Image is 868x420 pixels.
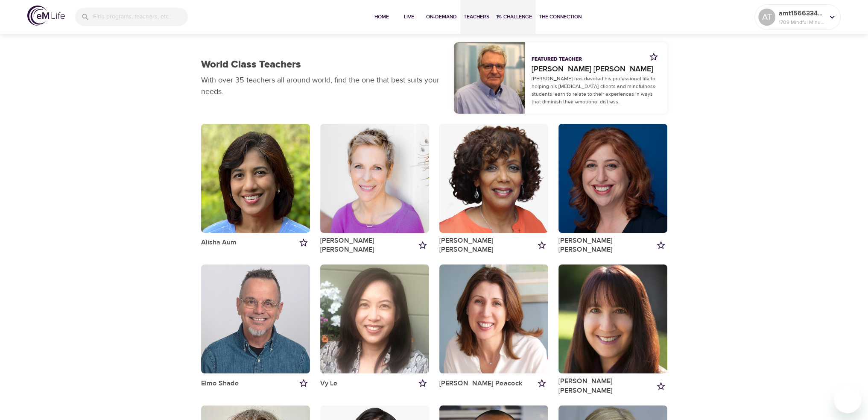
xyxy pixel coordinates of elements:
[27,6,65,26] img: logo
[496,12,532,21] span: 1% Challenge
[201,238,237,247] a: Alisha Aum
[371,12,392,21] span: Home
[201,59,301,71] h1: World Class Teachers
[439,379,522,388] a: [PERSON_NAME] Peacock
[655,380,667,393] button: Add to my favorites
[647,50,660,63] button: Add to my favorites
[416,239,429,252] button: Add to my favorites
[532,56,582,63] p: Featured Teacher
[426,12,457,21] span: On-Demand
[539,12,582,21] span: The Connection
[655,239,667,252] button: Add to my favorites
[416,377,429,390] button: Add to my favorites
[558,377,655,395] a: [PERSON_NAME] [PERSON_NAME]
[399,12,419,21] span: Live
[535,239,548,252] button: Add to my favorites
[558,236,655,255] a: [PERSON_NAME] [PERSON_NAME]
[320,379,338,388] a: Vy Le
[779,18,824,26] p: 1709 Mindful Minutes
[464,12,489,21] span: Teachers
[834,386,861,413] iframe: Button to launch messaging window
[535,377,548,390] button: Add to my favorites
[201,74,444,97] p: With over 35 teachers all around world, find the one that best suits your needs.
[758,9,775,26] div: AT
[297,236,310,249] button: Add to my favorites
[779,8,824,18] p: amt1566334943
[532,75,660,106] p: [PERSON_NAME] has devoted his professional life to helping his [MEDICAL_DATA] clients and mindful...
[297,377,310,390] button: Add to my favorites
[93,8,188,26] input: Find programs, teachers, etc...
[532,63,660,75] a: [PERSON_NAME] [PERSON_NAME]
[320,236,416,255] a: [PERSON_NAME] [PERSON_NAME]
[439,236,535,255] a: [PERSON_NAME] [PERSON_NAME]
[201,379,239,388] a: Elmo Shade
